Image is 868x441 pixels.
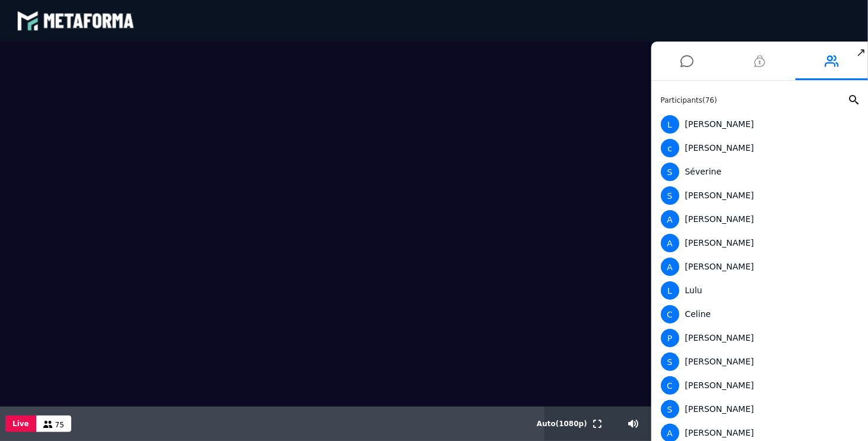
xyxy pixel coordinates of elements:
span: Auto ( 1080 p) [537,420,587,428]
span: C [661,305,679,323]
span: P [661,329,679,347]
div: [PERSON_NAME] [661,376,854,395]
span: S [661,400,679,418]
span: Participants ( 76 ) [661,96,717,104]
span: A [661,234,679,252]
span: ↗ [854,42,868,63]
span: L [661,115,679,134]
div: [PERSON_NAME] [661,258,854,276]
div: [PERSON_NAME] [661,186,854,205]
span: S [661,186,679,205]
span: A [661,258,679,276]
span: L [661,281,679,300]
div: Lulu [661,281,854,300]
span: c [661,139,679,157]
div: [PERSON_NAME] [661,353,854,371]
div: Séverine [661,163,854,181]
div: [PERSON_NAME] [661,400,854,418]
button: Auto(1080p) [534,407,590,441]
span: A [661,210,679,229]
div: [PERSON_NAME] [661,329,854,347]
span: S [661,353,679,371]
div: [PERSON_NAME] [661,210,854,229]
button: Live [5,415,36,432]
span: S [661,163,679,181]
span: 75 [55,421,64,429]
div: [PERSON_NAME] [661,139,854,157]
span: C [661,376,679,395]
div: [PERSON_NAME] [661,234,854,252]
div: [PERSON_NAME] [661,115,854,134]
div: Celine [661,305,854,323]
